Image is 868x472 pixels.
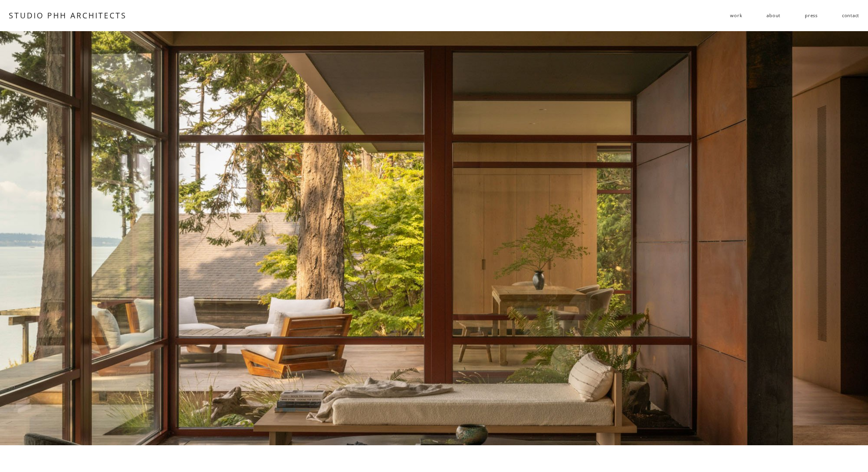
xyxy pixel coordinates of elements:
[730,10,742,21] span: work
[805,10,818,22] a: press
[9,10,127,21] a: STUDIO PHH ARCHITECTS
[842,10,860,22] a: contact
[730,10,742,22] a: folder dropdown
[766,10,780,22] a: about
